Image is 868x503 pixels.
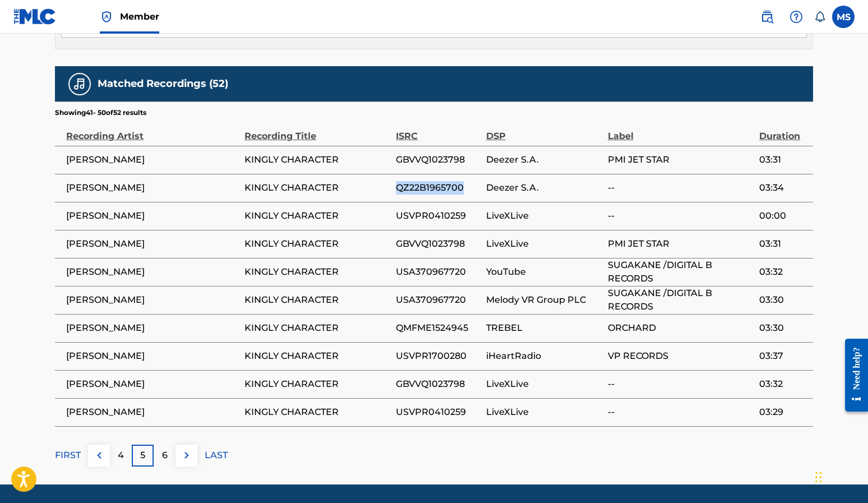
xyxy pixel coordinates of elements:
span: [PERSON_NAME] [66,153,239,167]
p: Showing 41 - 50 of 52 results [55,108,146,118]
span: QMFME1524945 [396,321,480,335]
span: [PERSON_NAME] [66,209,239,223]
span: KINGLY CHARACTER [244,321,390,335]
span: SUGAKANE /DIGITAL B RECORDS [608,259,754,285]
span: GBVVQ1023798 [396,153,480,167]
span: [PERSON_NAME] [66,321,239,335]
p: 4 [118,449,124,462]
span: ORCHARD [608,321,754,335]
img: search [760,10,774,24]
h5: Matched Recordings (52) [98,77,228,90]
span: USVPR0410259 [396,209,480,223]
div: Notifications [814,11,825,22]
span: KINGLY CHARACTER [244,153,390,167]
span: GBVVQ1023798 [396,377,480,391]
span: USVPR0410259 [396,405,480,419]
span: KINGLY CHARACTER [244,349,390,363]
span: [PERSON_NAME] [66,265,239,279]
p: FIRST [55,449,81,462]
span: PMI JET STAR [608,237,754,251]
span: 00:00 [759,209,807,223]
div: Recording Title [244,118,390,143]
span: LiveXLive [486,237,602,251]
span: iHeartRadio [486,349,602,363]
img: Top Rightsholder [100,10,113,24]
span: TREBEL [486,321,602,335]
span: [PERSON_NAME] [66,293,239,307]
span: USVPR1700280 [396,349,480,363]
div: Drag [815,460,822,494]
div: Duration [759,118,807,143]
span: PMI JET STAR [608,153,754,167]
span: 03:30 [759,321,807,335]
img: MLC Logo [13,8,57,25]
span: USA370967720 [396,293,480,307]
span: 03:31 [759,153,807,167]
span: GBVVQ1023798 [396,237,480,251]
span: 03:37 [759,349,807,363]
span: KINGLY CHARACTER [244,405,390,419]
span: YouTube [486,265,602,279]
span: LiveXLive [486,377,602,391]
span: 03:34 [759,181,807,195]
p: LAST [205,449,228,462]
span: VP RECORDS [608,349,754,363]
span: KINGLY CHARACTER [244,293,390,307]
span: KINGLY CHARACTER [244,209,390,223]
span: SUGAKANE /DIGITAL B RECORDS [608,287,754,313]
span: KINGLY CHARACTER [244,181,390,195]
span: [PERSON_NAME] [66,405,239,419]
span: 03:32 [759,377,807,391]
span: Deezer S.A. [486,153,602,167]
span: 03:29 [759,405,807,419]
span: LiveXLive [486,405,602,419]
span: QZ22B1965700 [396,181,480,195]
div: Label [608,118,754,143]
span: Member [120,10,159,23]
span: KINGLY CHARACTER [244,377,390,391]
span: 03:30 [759,293,807,307]
p: 6 [162,449,168,462]
div: DSP [486,118,602,143]
span: 03:31 [759,237,807,251]
img: right [180,449,193,462]
span: 03:32 [759,265,807,279]
span: -- [608,209,754,223]
span: [PERSON_NAME] [66,181,239,195]
span: LiveXLive [486,209,602,223]
img: left [93,449,106,462]
span: [PERSON_NAME] [66,377,239,391]
span: KINGLY CHARACTER [244,265,390,279]
div: Help [785,6,807,28]
img: Matched Recordings [73,77,86,91]
img: help [789,10,803,24]
span: Melody VR Group PLC [486,293,602,307]
span: Deezer S.A. [486,181,602,195]
span: KINGLY CHARACTER [244,237,390,251]
span: -- [608,181,754,195]
span: USA370967720 [396,265,480,279]
iframe: Resource Center [837,330,868,420]
div: User Menu [832,6,855,28]
p: 5 [140,449,145,462]
div: ISRC [396,118,480,143]
div: Recording Artist [66,118,239,143]
span: [PERSON_NAME] [66,237,239,251]
span: -- [608,405,754,419]
a: Public Search [756,6,778,28]
span: [PERSON_NAME] [66,349,239,363]
iframe: Chat Widget [812,449,868,503]
span: -- [608,377,754,391]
